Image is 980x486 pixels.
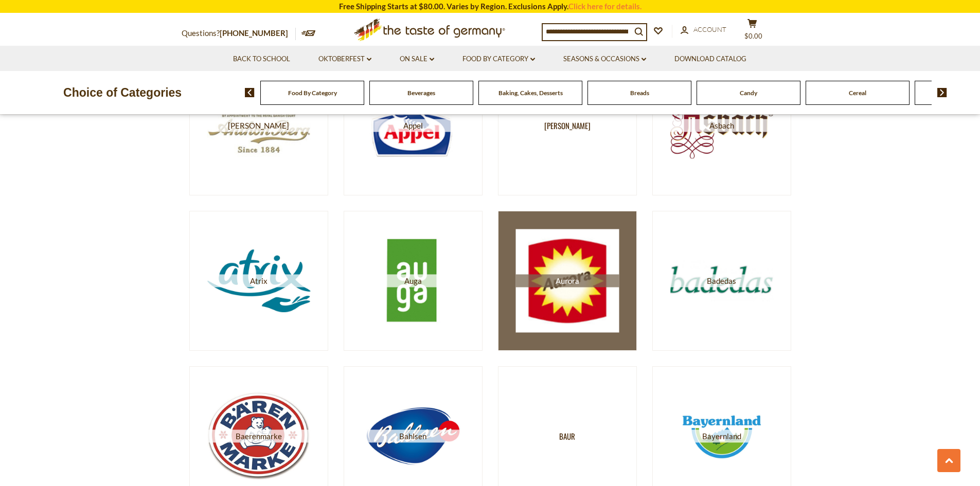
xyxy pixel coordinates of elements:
a: Badedas [652,211,791,351]
a: Oktoberfest [318,53,371,65]
a: Food By Category [288,89,337,97]
img: Atrix [207,229,310,333]
span: Aurora [515,275,619,287]
a: Atrix [189,211,328,351]
a: Cereal [849,89,866,97]
a: Aurora [498,211,637,351]
a: Asbach [652,56,791,195]
img: Auga [361,229,465,333]
img: previous arrow [245,88,255,97]
span: Bahlsen [361,430,465,443]
span: Baerenmarke [207,430,310,443]
a: Auga [344,211,483,351]
a: Back to School [233,53,290,65]
a: Seasons & Occasions [563,53,646,65]
span: $0.00 [744,32,762,40]
a: Appel [344,56,483,195]
img: Badedas [670,229,773,333]
a: Beverages [407,89,435,97]
a: [PERSON_NAME] [189,56,328,195]
img: next arrow [937,88,947,97]
a: Baking, Cakes, Desserts [498,89,563,97]
span: Account [693,25,726,33]
a: Food By Category [462,53,535,65]
a: On Sale [400,53,434,65]
img: Aurora [515,229,619,333]
a: Breads [630,89,649,97]
span: Asbach [670,119,773,132]
span: Atrix [207,275,310,287]
span: Baur [559,430,575,443]
a: Download Catalog [674,53,746,65]
p: Questions? [182,27,296,40]
span: Badedas [670,275,773,287]
span: Bayernland [670,430,773,443]
a: Account [681,24,726,35]
button: $0.00 [737,19,768,44]
a: Click here for details. [568,2,642,11]
a: Candy [740,89,757,97]
a: [PHONE_NUMBER] [220,28,288,38]
span: [PERSON_NAME] [544,119,591,132]
span: [PERSON_NAME] [207,119,310,132]
a: [PERSON_NAME] [498,56,637,195]
span: Auga [361,275,465,287]
span: Appel [361,119,465,132]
